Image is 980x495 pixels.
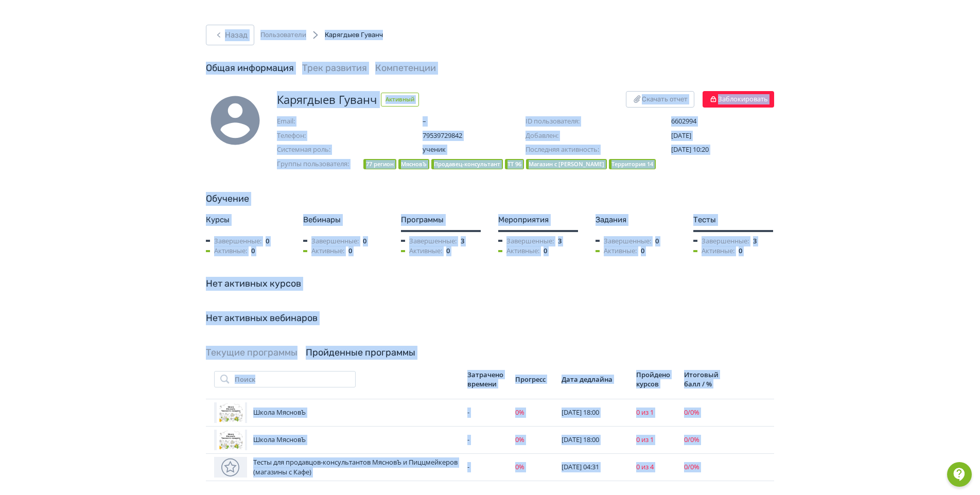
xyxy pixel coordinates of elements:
[467,370,507,388] div: Затрачено времени
[401,246,442,256] span: Активные:
[467,462,507,472] div: -
[302,62,367,74] a: Трек развития
[562,375,628,384] div: Дата дедлайна
[693,214,774,226] div: Тесты
[636,462,654,471] span: 0 из 4
[467,408,507,418] div: -
[526,145,628,155] span: Последняя активность:
[398,159,429,170] div: МясновЪ
[251,246,255,256] span: 0
[684,370,724,388] div: Итоговый балл / %
[655,236,659,246] span: 0
[636,435,654,444] span: 0 из 1
[641,246,644,256] span: 0
[703,91,774,108] button: Заблокировать
[206,347,297,358] a: Текущие программы
[401,214,482,226] div: Программы
[562,435,599,444] span: [DATE] 18:00
[596,236,651,246] span: Завершенные:
[498,214,579,226] div: Мероприятия
[498,246,539,256] span: Активные:
[277,145,380,155] span: Системная роль:
[214,402,459,423] div: Школа МясновЪ
[515,435,524,444] span: 0 %
[515,375,553,384] div: Прогресс
[423,116,526,127] span: –
[544,246,547,256] span: 0
[206,246,247,256] span: Активные:
[526,116,628,127] span: ID пользователя:
[671,145,709,154] span: [DATE] 10:20
[348,246,352,256] span: 0
[266,236,269,246] span: 0
[693,236,749,246] span: Завершенные:
[277,159,359,172] span: Группы пользователя:
[693,246,734,256] span: Активные:
[626,91,694,108] button: Скачать отчет
[206,236,261,246] span: Завершенные:
[498,236,554,246] span: Завершенные:
[260,30,306,40] a: Пользователи
[214,430,459,450] div: Школа МясновЪ
[381,93,419,107] span: Активный
[671,131,691,140] span: [DATE]
[609,159,656,170] div: Территория 14
[461,236,464,246] span: 3
[431,159,503,170] div: Продавец-консультант
[303,236,359,246] span: Завершенные:
[515,462,524,471] span: 0 %
[277,131,380,141] span: Телефон:
[325,31,383,39] span: Карягдыев Гуванч
[596,214,676,226] div: Задания
[596,246,637,256] span: Активные:
[636,408,654,417] span: 0 из 1
[206,25,254,45] button: Назад
[375,62,436,74] a: Компетенции
[562,462,599,471] span: [DATE] 04:31
[684,435,699,444] span: 0 / 0 %
[684,408,699,417] span: 0 / 0 %
[526,159,607,170] div: Магазин с [PERSON_NAME]
[206,62,294,74] a: Общая информация
[526,131,628,141] span: Добавлен:
[206,214,287,226] div: Курсы
[423,145,526,155] span: ученик
[206,311,774,325] div: Нет активных вебинаров
[303,246,344,256] span: Активные:
[505,159,524,170] div: ТТ 96
[636,370,675,388] div: Пройдено курсов
[363,236,366,246] span: 0
[446,246,450,256] span: 0
[671,116,774,127] span: 6602994
[467,435,507,445] div: -
[739,246,742,256] span: 0
[206,277,774,291] div: Нет активных курсов
[277,91,377,108] span: Карягдыев Гуванч
[401,236,457,246] span: Завершенные:
[306,347,415,358] a: Пройденные программы
[753,236,757,246] span: 3
[515,408,524,417] span: 0 %
[558,236,562,246] span: 3
[206,192,774,206] div: Обучение
[214,457,459,478] div: Тесты для продавцов-консультантов МясновЪ и Пиццмейкеров (магазины с Кафе)
[303,214,384,226] div: Вебинары
[277,116,380,127] span: Email:
[423,131,526,141] span: 79539729842
[363,159,396,170] div: 77 регион
[684,462,699,471] span: 0 / 0 %
[562,408,599,417] span: [DATE] 18:00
